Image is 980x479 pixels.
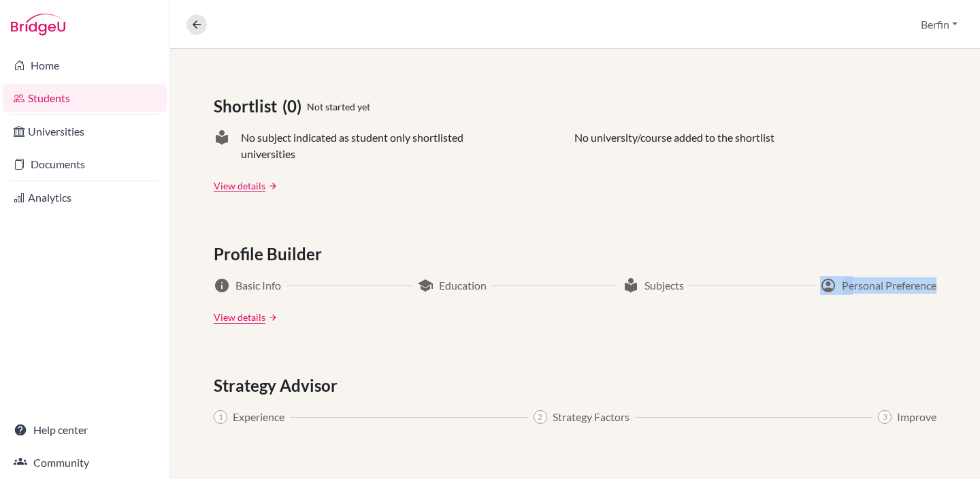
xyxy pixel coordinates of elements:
[214,94,282,119] span: Shortlist
[11,14,65,35] img: Bridge-U
[214,277,230,294] span: info
[214,129,230,162] span: local_library
[3,118,167,145] a: Universities
[820,277,836,294] span: account_circle
[842,277,936,294] span: Personal Preference
[3,416,167,444] a: Help center
[235,277,281,294] span: Basic Info
[214,410,227,424] span: 1
[241,129,486,162] span: No subject indicated as student only shortlisted universities
[265,181,278,191] a: arrow_forward
[897,409,936,425] span: Improve
[3,84,167,112] a: Students
[3,151,167,178] a: Documents
[3,449,167,476] a: Community
[644,277,684,294] span: Subjects
[265,313,278,322] a: arrow_forward
[878,410,892,424] span: 3
[282,94,307,119] span: (0)
[214,179,265,193] a: View details
[574,129,774,162] p: No university/course added to the shortlist
[623,277,639,294] span: local_library
[307,99,370,114] span: Not started yet
[553,409,630,425] span: Strategy Factors
[214,242,327,266] span: Profile Builder
[417,277,434,294] span: school
[439,277,487,294] span: Education
[915,12,964,37] button: Berfin
[214,373,343,398] span: Strategy Advisor
[3,184,167,211] a: Analytics
[214,310,265,324] a: View details
[3,52,167,79] a: Home
[534,410,547,424] span: 2
[233,409,284,425] span: Experience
